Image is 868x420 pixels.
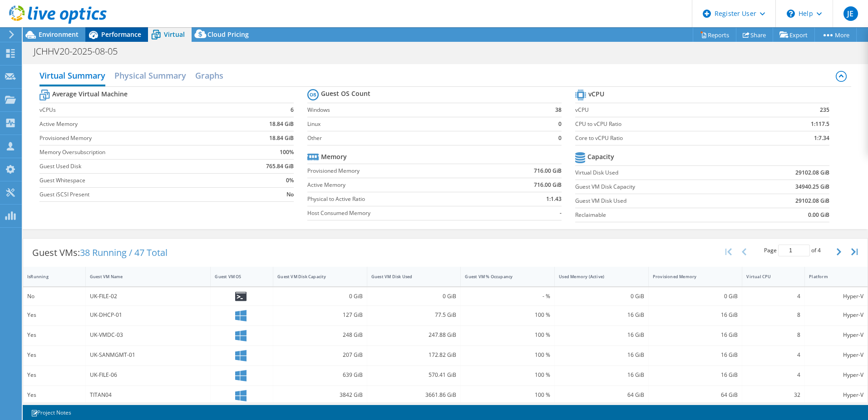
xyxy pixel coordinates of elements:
[277,390,363,400] div: 3842 GiB
[39,120,233,129] label: Active Memory
[653,390,738,400] div: 64 GiB
[653,274,727,280] div: Provisioned Memory
[27,390,81,400] div: Yes
[778,245,810,256] input: jump to page
[465,350,550,360] div: 100 %
[653,350,738,360] div: 16 GiB
[307,195,488,204] label: Physical to Active Ratio
[307,166,488,175] label: Provisioned Memory
[286,190,294,199] b: No
[291,105,294,115] b: 6
[27,370,81,380] div: Yes
[80,246,168,259] span: 38 Running / 47 Total
[559,274,633,280] div: Used Memory (Active)
[575,182,741,191] label: Guest VM Disk Capacity
[809,291,863,301] div: Hyper-V
[575,168,741,177] label: Virtual Disk Used
[277,274,352,280] div: Guest VM Disk Capacity
[736,28,773,42] a: Share
[277,370,363,380] div: 639 GiB
[559,330,644,340] div: 16 GiB
[588,90,604,99] b: vCPU
[39,162,233,171] label: Guest Used Disk
[560,209,562,218] b: -
[746,310,800,320] div: 8
[39,105,233,115] label: vCPUs
[307,105,538,115] label: Windows
[559,310,644,320] div: 16 GiB
[559,350,644,360] div: 16 GiB
[820,105,829,115] b: 235
[809,350,863,360] div: Hyper-V
[534,180,562,190] b: 716.00 GiB
[575,134,763,143] label: Core to vCPU Ratio
[207,30,249,39] span: Cloud Pricing
[286,176,294,185] b: 0%
[277,350,363,360] div: 207 GiB
[195,66,223,85] h2: Graphs
[90,330,207,340] div: UK-VMDC-03
[843,6,858,21] span: JE
[746,291,800,301] div: 4
[764,245,821,256] span: Page of
[746,350,800,360] div: 4
[746,390,800,400] div: 32
[795,182,829,191] b: 34940.25 GiB
[39,134,233,143] label: Provisioned Memory
[555,105,562,115] b: 38
[809,310,863,320] div: Hyper-V
[811,120,829,129] b: 1:117.5
[307,209,488,218] label: Host Consumed Memory
[307,180,488,190] label: Active Memory
[558,120,562,129] b: 0
[27,330,81,340] div: Yes
[746,330,800,340] div: 8
[269,120,294,129] b: 18.84 GiB
[559,291,644,301] div: 0 GiB
[101,30,141,39] span: Performance
[307,134,538,143] label: Other
[818,246,821,254] span: 4
[321,152,347,161] b: Memory
[809,370,863,380] div: Hyper-V
[559,390,644,400] div: 64 GiB
[39,148,233,157] label: Memory Oversubscription
[90,310,207,320] div: UK-DHCP-01
[814,134,829,143] b: 1:7.34
[575,210,741,220] label: Reclaimable
[653,330,738,340] div: 16 GiB
[27,291,81,301] div: No
[277,291,363,301] div: 0 GiB
[371,390,457,400] div: 3661.86 GiB
[575,196,741,205] label: Guest VM Disk Used
[809,274,853,280] div: Platform
[371,350,457,360] div: 172.82 GiB
[809,390,863,400] div: Hyper-V
[575,120,763,129] label: CPU to vCPU Ratio
[559,370,644,380] div: 16 GiB
[39,30,79,39] span: Environment
[746,274,789,280] div: Virtual CPU
[90,370,207,380] div: UK-FILE-06
[27,310,81,320] div: Yes
[280,148,294,157] b: 100%
[90,291,207,301] div: UK-FILE-02
[795,196,829,205] b: 29102.08 GiB
[534,166,562,175] b: 716.00 GiB
[371,274,446,280] div: Guest VM Disk Used
[39,66,105,86] h2: Virtual Summary
[30,46,132,56] h1: JCHHV20-2025-08-05
[371,310,457,320] div: 77.5 GiB
[587,152,614,161] b: Capacity
[215,274,258,280] div: Guest VM OS
[558,134,562,143] b: 0
[27,274,70,280] div: IsRunning
[653,291,738,301] div: 0 GiB
[114,66,186,85] h2: Physical Summary
[277,330,363,340] div: 248 GiB
[693,28,736,42] a: Reports
[90,390,207,400] div: TITAN04
[27,350,81,360] div: Yes
[39,190,233,199] label: Guest iSCSI Present
[814,28,857,42] a: More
